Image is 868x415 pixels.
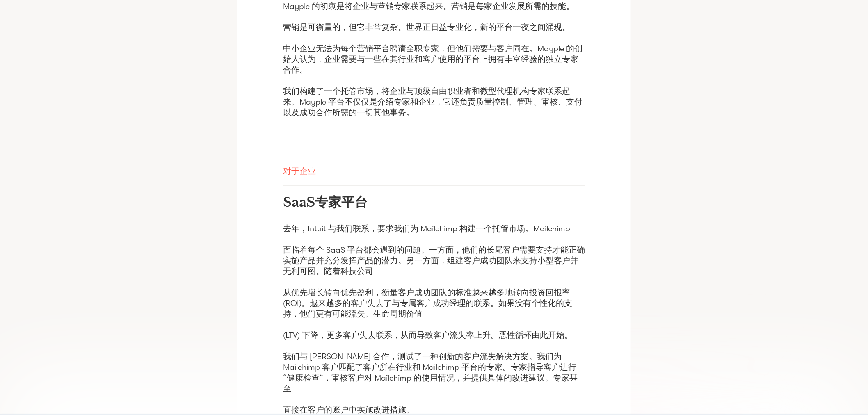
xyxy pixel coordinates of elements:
[283,331,573,340] font: (LTV) 下降，更多客户失去联系，从而导致客户流失率上升。恶性循环由此开始。
[283,288,572,319] font: 从优先增长转向优先盈利，衡量客户成功团队的标准越来越多地转向投资回报率 (ROI)。越来越多的客户失去了与专属客户成功经理的联系。如果没有个性化的支持，他们更有可能流失。生命周期价值
[283,167,316,176] font: 对于企业
[283,2,574,11] font: Mayple 的初衷是将企业与营销专家联系起来。营销是每家企业发展所需的技能。
[283,23,570,32] font: 营销是可衡量的，但它非常复杂。世界正日益专业化，新的平台一夜之间涌现。
[283,44,582,75] font: 中小企业无法为每个营销平台聘请全职专家，但他们需要与客户同在。Mayple 的创始人认为，企业需要与一些在其行业和客户使用的平台上拥有丰富经验的独立专家合作。
[283,406,414,415] font: 直接在客户的账户中实施改进措施。
[283,352,578,394] font: 我们与 [PERSON_NAME] 合作，测试了一种创新的客户流失解决方案。我们为 Mailchimp 客户匹配了客户所在行业和 Mailchimp 平台的专家。专家指导客户进行“健康检查”，审...
[283,246,585,276] font: 面临着每个 SaaS 平台都会遇到的问题。一方面，他们的长尾客户需要支持才能正确实施产品并充分发挥产品的潜力。另一方面，组建客户成功团队来支持小型客户并无利可图。随着科技公司
[283,194,368,211] font: SaaS专家平台
[283,224,570,234] font: 去年，Intuit 与我们联系，要求我们为 Mailchimp 构建一个托管市场。Mailchimp
[283,87,582,118] font: 我们构建了一个托管市场，将企业与顶级自由职业者和微型代理机构专家联系起来。Mayple 平台不仅仅是介绍专家和企业，它还负责质量控制、管理、审核、支付以及成功合作所需的一切其他事务。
